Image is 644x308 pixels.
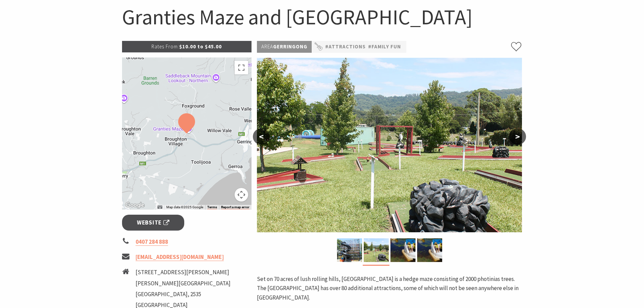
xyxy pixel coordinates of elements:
img: Fun Park [417,238,442,262]
a: #Family Fun [368,43,401,51]
span: Area [261,43,273,50]
a: Report a map error [221,205,249,209]
a: #Attractions [325,43,366,51]
p: $10.00 to $45.00 [122,41,252,52]
span: Map data ©2025 Google [166,205,203,209]
span: Website [137,218,169,227]
a: Website [122,215,185,231]
button: > [509,128,526,145]
a: Open this area in Google Maps (opens a new window) [124,201,146,210]
p: Gerringong [257,41,312,53]
button: Keyboard shortcuts [158,205,162,210]
img: Granties Slide [337,238,362,262]
a: [EMAIL_ADDRESS][DOMAIN_NAME] [136,253,224,261]
p: Set on 70 acres of lush rolling hills, [GEOGRAPHIC_DATA] is a hedge maze consisting of 2000 photi... [257,275,522,302]
li: [PERSON_NAME][GEOGRAPHIC_DATA] [136,279,231,288]
img: Google [124,201,146,210]
img: Fun Park [390,238,415,262]
button: Toggle fullscreen view [235,61,248,74]
a: Terms (opens in new tab) [207,205,217,209]
button: < [253,128,270,145]
h1: Granties Maze and [GEOGRAPHIC_DATA] [122,3,522,31]
button: Map camera controls [235,188,248,202]
li: [STREET_ADDRESS][PERSON_NAME] [136,268,231,277]
span: Rates From: [151,43,179,50]
li: [GEOGRAPHIC_DATA], 2535 [136,290,231,299]
a: 0407 284 888 [136,238,168,246]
